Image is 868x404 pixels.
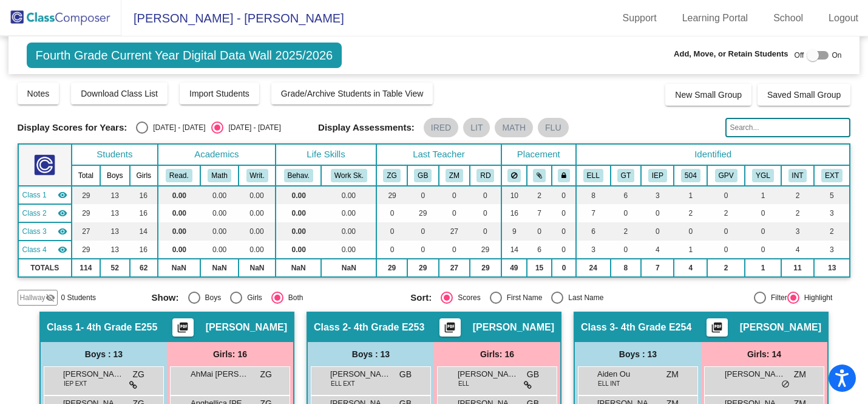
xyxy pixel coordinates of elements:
[100,186,130,204] td: 13
[130,186,158,204] td: 16
[81,89,158,98] span: Download Class List
[27,43,342,68] span: Fourth Grade Current Year Digital Data Wall 2025/2026
[641,259,674,277] td: 7
[615,321,691,334] span: - 4th Grade E254
[552,222,576,241] td: 0
[439,222,470,241] td: 27
[239,259,276,277] td: NaN
[674,222,707,241] td: 0
[681,169,700,182] button: 504
[781,222,814,241] td: 3
[611,165,642,186] th: Gifted and Talented
[821,169,843,182] button: EXT
[191,368,251,380] span: AhMai [PERSON_NAME]
[200,292,222,303] div: Boys
[715,169,737,182] button: GPV
[399,368,412,381] span: GB
[463,118,490,137] mat-chip: LIT
[641,204,674,222] td: 0
[641,165,674,186] th: Individualized Education Plan
[407,186,439,204] td: 0
[527,259,552,277] td: 15
[407,241,439,259] td: 0
[710,321,724,338] mat-icon: picture_as_pdf
[439,241,470,259] td: 0
[781,259,814,277] td: 11
[200,204,239,222] td: 0.00
[764,9,813,28] a: School
[158,144,276,165] th: Academics
[799,292,833,303] div: Highlight
[330,368,391,380] span: [PERSON_NAME]
[41,342,167,366] div: Boys : 13
[495,118,533,137] mat-chip: MATH
[576,165,611,186] th: English Language Learner
[470,241,501,259] td: 29
[100,259,130,277] td: 52
[794,368,806,381] span: ZM
[158,222,200,241] td: 0.00
[407,259,439,277] td: 29
[470,259,501,277] td: 29
[617,169,634,182] button: GT
[470,186,501,204] td: 0
[674,186,707,204] td: 1
[788,169,807,182] button: INT
[239,186,276,204] td: 0.00
[501,165,527,186] th: Keep away students
[130,165,158,186] th: Girls
[648,169,667,182] button: IEP
[470,165,501,186] th: Raeja Dimery
[121,9,344,28] span: [PERSON_NAME] - [PERSON_NAME]
[458,368,518,380] span: [PERSON_NAME]
[376,144,501,165] th: Last Teacher
[206,321,287,334] span: [PERSON_NAME]
[527,222,552,241] td: 0
[597,368,658,380] span: Aiden Ou
[814,259,850,277] td: 13
[239,222,276,241] td: 0.00
[308,342,434,366] div: Boys : 13
[130,204,158,222] td: 16
[72,204,100,222] td: 29
[130,259,158,277] td: 62
[407,165,439,186] th: Gagan Birk
[476,169,494,182] button: RD
[707,318,728,337] button: Print Students Details
[439,204,470,222] td: 0
[575,342,701,366] div: Boys : 13
[321,186,376,204] td: 0.00
[167,342,293,366] div: Girls: 16
[766,292,787,303] div: Filter
[439,259,470,277] td: 27
[439,165,470,186] th: Zachary Muilenburg
[71,83,168,104] button: Download Class List
[61,292,96,303] span: 0 Students
[674,165,707,186] th: 504 Plan
[276,222,322,241] td: 0.00
[414,169,432,182] button: GB
[200,186,239,204] td: 0.00
[439,318,461,337] button: Print Students Details
[611,259,642,277] td: 8
[100,241,130,259] td: 13
[795,50,804,61] span: Off
[208,169,231,182] button: Math
[22,226,47,237] span: Class 3
[576,204,611,222] td: 7
[613,9,666,28] a: Support
[819,9,868,28] a: Logout
[158,186,200,204] td: 0.00
[321,222,376,241] td: 0.00
[814,241,850,259] td: 3
[673,9,758,28] a: Learning Portal
[470,204,501,222] td: 0
[675,90,742,100] span: New Small Group
[674,241,707,259] td: 1
[781,241,814,259] td: 4
[814,204,850,222] td: 3
[152,292,179,303] span: Show:
[72,165,100,186] th: Total
[18,83,59,104] button: Notes
[271,83,433,104] button: Grade/Archive Students in Table View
